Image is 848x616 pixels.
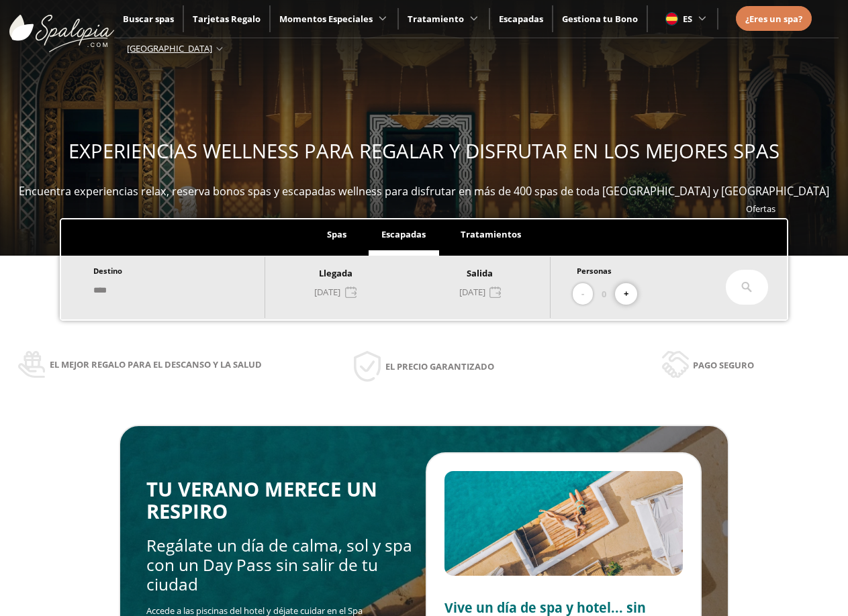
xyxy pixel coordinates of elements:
span: Regálate un día de calma, sol y spa con un Day Pass sin salir de tu ciudad [146,534,412,596]
button: + [615,283,637,305]
span: El mejor regalo para el descanso y la salud [50,357,262,372]
span: 0 [602,287,606,301]
a: ¿Eres un spa? [745,11,802,26]
span: El precio garantizado [385,359,494,374]
a: Gestiona tu Bono [562,13,638,25]
a: Escapadas [499,13,543,25]
a: Buscar spas [123,13,174,25]
button: - [573,283,593,305]
span: [GEOGRAPHIC_DATA] [127,42,212,54]
span: EXPERIENCIAS WELLNESS PARA REGALAR Y DISFRUTAR EN LOS MEJORES SPAS [68,138,780,164]
span: Spas [327,228,346,240]
img: ImgLogoSpalopia.BvClDcEz.svg [9,1,114,52]
span: Destino [93,266,122,276]
span: Pago seguro [693,358,754,372]
span: Personas [577,266,612,276]
a: Ofertas [746,203,775,215]
span: Tratamientos [461,228,521,240]
span: TU VERANO MERECE UN RESPIRO [146,476,377,525]
span: Encuentra experiencias relax, reserva bonos spas y escapadas wellness para disfrutar en más de 40... [19,184,829,199]
span: ¿Eres un spa? [745,13,802,25]
span: Escapadas [381,228,426,240]
a: Tarjetas Regalo [193,13,261,25]
img: Slide2.BHA6Qswy.webp [444,471,683,575]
